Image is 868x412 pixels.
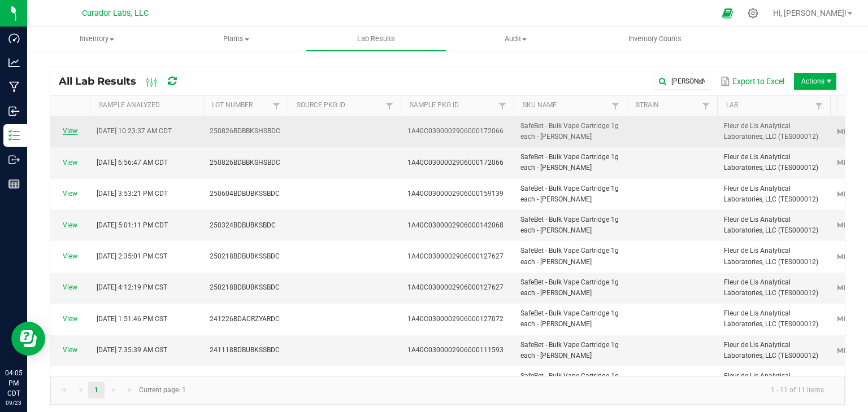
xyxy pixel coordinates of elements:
inline-svg: Reports [8,178,20,190]
span: Fleur de Lis Analytical Laboratories, LLC (TES000012) [724,278,818,297]
span: 1A40C0300002906000172066 [407,127,504,135]
a: Sample Pkg IDSortable [410,101,495,110]
span: 250324BDBUBKSBDC [210,221,276,229]
span: 241226BDACRZYARDC [210,315,280,323]
span: [DATE] 1:51:46 PM CST [97,315,167,323]
span: Inventory [28,34,166,44]
a: Filter [270,99,283,113]
span: METRC [837,190,862,198]
a: Audit [446,27,585,51]
span: SafeBet - Bulk Vape Cartridge 1g each - [PERSON_NAME] [520,122,619,141]
span: [DATE] 6:56:47 AM CDT [97,159,168,166]
span: Fleur de Lis Analytical Laboratories, LLC (TES000012) [724,185,818,203]
span: SafeBet - Bulk Vape Cartridge 1g each - [PERSON_NAME] [520,372,619,391]
div: Manage settings [746,8,760,19]
span: SafeBet - Bulk Vape Cartridge 1g each - [PERSON_NAME] [520,247,619,265]
span: 1A40C0300002906000127627 [407,252,504,260]
a: Page 1 [88,382,105,398]
inline-svg: Inventory [8,130,20,141]
kendo-pager-info: 1 - 11 of 11 items [193,381,833,400]
span: 1A40C0300002906000159139 [407,190,504,198]
a: View [63,252,77,260]
span: METRC [837,346,862,354]
span: SafeBet - Bulk Vape Cartridge 1g each - [PERSON_NAME] [520,278,619,297]
a: Inventory Counts [585,27,725,51]
span: Inventory Counts [613,34,697,44]
a: View [63,315,77,323]
a: StrainSortable [636,101,698,110]
span: METRC [837,221,862,229]
li: Actions [794,73,836,90]
span: Fleur de Lis Analytical Laboratories, LLC (TES000012) [724,216,818,234]
span: SafeBet - Bulk Vape Cartridge 1g each - [PERSON_NAME] [520,185,619,203]
span: 250218BDBUBKSSBDC [210,283,280,291]
a: View [63,127,77,135]
kendo-pager: Current page: 1 [50,376,845,405]
span: 250604BDBUBKSSBDC [210,190,280,198]
span: [DATE] 3:53:21 PM CDT [97,190,168,198]
a: View [63,159,77,166]
a: Plants [167,27,306,51]
p: 04:05 PM CDT [5,368,22,398]
a: Filter [812,99,826,113]
span: Fleur de Lis Analytical Laboratories, LLC (TES000012) [724,372,818,391]
span: Curador Labs, LLC [82,8,149,18]
span: Audit [446,34,585,44]
span: 241118BDBUBKSSBDC [210,346,280,354]
iframe: Resource center [11,322,45,356]
p: 09/23 [5,398,22,407]
a: Filter [383,99,396,113]
span: Hi, [PERSON_NAME]! [773,8,847,17]
div: All Lab Results [59,72,196,91]
span: 250826BDBBKSHSBDC [210,159,280,166]
span: [DATE] 10:23:37 AM CDT [97,127,172,135]
span: Fleur de Lis Analytical Laboratories, LLC (TES000012) [724,122,818,141]
span: 1A40C0300002906000172066 [407,159,504,166]
a: Filter [699,99,713,113]
span: METRC [837,252,862,261]
span: [DATE] 4:12:19 PM CST [97,283,167,291]
span: SafeBet - Bulk Vape Cartridge 1g each - [PERSON_NAME] [520,216,619,234]
span: [DATE] 5:01:11 PM CDT [97,221,168,229]
a: View [63,346,77,354]
span: 1A40C0300002906000111593 [407,346,504,354]
inline-svg: Manufacturing [8,81,20,93]
span: [DATE] 7:35:39 AM CST [97,346,167,354]
inline-svg: Analytics [8,57,20,68]
a: Lot NumberSortable [212,101,269,110]
a: View [63,283,77,291]
a: Filter [609,99,622,113]
span: 1A40C0300002906000127627 [407,283,504,291]
span: 250218BDBUBKSSBDC [210,252,280,260]
span: SafeBet - Bulk Vape Cartridge 1g each - [PERSON_NAME] [520,309,619,328]
span: 250826BDBBKSHSBDC [210,127,280,135]
span: Fleur de Lis Analytical Laboratories, LLC (TES000012) [724,153,818,172]
a: View [63,190,77,198]
a: SKU NameSortable [523,101,608,110]
span: Fleur de Lis Analytical Laboratories, LLC (TES000012) [724,341,818,360]
span: Lab Results [342,34,410,44]
span: METRC [837,283,862,292]
input: Search Source Package ID, Sample Package ID, Lot Number, or SKU Name [654,73,710,90]
span: [DATE] 2:35:01 PM CST [97,252,167,260]
span: METRC [837,158,862,166]
span: Plants [167,34,306,44]
a: Inventory [27,27,167,51]
span: clear [696,77,705,86]
a: View [63,221,77,229]
inline-svg: Dashboard [8,33,20,44]
span: Open Ecommerce Menu [715,2,740,24]
span: METRC [837,127,862,135]
span: SafeBet - Bulk Vape Cartridge 1g each - [PERSON_NAME] [520,341,619,360]
inline-svg: Outbound [8,154,20,165]
a: Lab Results [306,27,446,51]
button: Export to Excel [717,72,787,91]
span: Fleur de Lis Analytical Laboratories, LLC (TES000012) [724,247,818,265]
a: Filter [496,99,509,113]
span: 1A40C0300002906000127072 [407,315,504,323]
span: SafeBet - Bulk Vape Cartridge 1g each - [PERSON_NAME] [520,153,619,172]
span: METRC [837,314,862,323]
span: 1A40C0300002906000142068 [407,221,504,229]
inline-svg: Inbound [8,106,20,117]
